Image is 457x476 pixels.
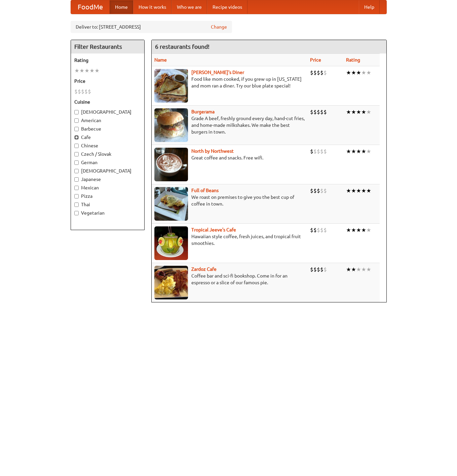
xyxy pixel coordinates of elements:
[191,188,219,193] b: Full of Beans
[317,226,320,234] li: $
[320,266,323,273] li: $
[74,194,79,198] input: Pizza
[74,211,79,215] input: Vegetarian
[84,67,89,74] li: ★
[361,69,366,76] li: ★
[74,176,141,183] label: Japanese
[74,117,141,124] label: American
[317,187,320,194] li: $
[74,168,141,174] label: [DEMOGRAPHIC_DATA]
[323,187,327,194] li: $
[313,108,317,116] li: $
[346,226,351,234] li: ★
[310,187,313,194] li: $
[74,193,141,199] label: Pizza
[191,109,215,114] a: Burgerama
[320,148,323,155] li: $
[74,169,79,173] input: [DEMOGRAPHIC_DATA]
[191,266,217,272] a: Zardoz Cafe
[74,160,79,165] input: German
[154,266,188,299] img: zardoz.jpg
[191,70,244,75] a: [PERSON_NAME]'s Diner
[317,108,320,116] li: $
[346,266,351,273] li: ★
[320,187,323,194] li: $
[88,88,91,95] li: $
[323,266,327,273] li: $
[172,0,207,14] a: Who we are
[74,118,79,123] input: American
[366,108,371,116] li: ★
[313,187,317,194] li: $
[356,69,361,76] li: ★
[323,148,327,155] li: $
[310,57,321,63] a: Price
[346,148,351,155] li: ★
[191,227,236,232] a: Tropical Jeeve's Cafe
[74,99,141,105] h5: Cuisine
[74,127,79,131] input: Barbecue
[94,67,100,74] li: ★
[351,187,356,194] li: ★
[346,187,351,194] li: ★
[154,108,188,142] img: burgerama.jpg
[351,108,356,116] li: ★
[74,142,141,149] label: Chinese
[74,210,141,216] label: Vegetarian
[366,187,371,194] li: ★
[154,187,188,221] img: beans.jpg
[78,88,81,95] li: $
[154,76,305,89] p: Food like mom cooked, if you grew up in [US_STATE] and mom ran a diner. Try our blue plate special!
[74,201,141,208] label: Thai
[74,109,141,115] label: [DEMOGRAPHIC_DATA]
[71,0,110,14] a: FoodMe
[74,186,79,190] input: Mexican
[366,226,371,234] li: ★
[81,88,84,95] li: $
[74,134,141,141] label: Cafe
[346,108,351,116] li: ★
[323,69,327,76] li: $
[366,148,371,155] li: ★
[320,108,323,116] li: $
[74,135,79,140] input: Cafe
[361,226,366,234] li: ★
[71,40,144,53] h4: Filter Restaurants
[356,266,361,273] li: ★
[361,187,366,194] li: ★
[84,88,88,95] li: $
[154,226,188,260] img: jeeves.jpg
[361,108,366,116] li: ★
[310,226,313,234] li: $
[191,148,234,154] b: North by Northwest
[155,43,210,50] ng-pluralize: 6 restaurants found!
[323,226,327,234] li: $
[74,144,79,148] input: Chinese
[110,0,133,14] a: Home
[320,69,323,76] li: $
[310,69,313,76] li: $
[71,21,232,33] div: Deliver to: [STREET_ADDRESS]
[313,226,317,234] li: $
[356,148,361,155] li: ★
[133,0,172,14] a: How it works
[320,226,323,234] li: $
[74,203,79,207] input: Thai
[323,108,327,116] li: $
[74,57,141,64] h5: Rating
[154,115,305,135] p: Grade A beef, freshly ground every day, hand-cut fries, and home-made milkshakes. We make the bes...
[313,266,317,273] li: $
[89,67,94,74] li: ★
[359,0,380,14] a: Help
[154,272,305,286] p: Coffee bar and sci-fi bookshop. Come in for an espresso or a slice of our famous pie.
[154,57,167,63] a: Name
[346,69,351,76] li: ★
[154,194,305,207] p: We roast on premises to give you the best cup of coffee in town.
[356,187,361,194] li: ★
[361,148,366,155] li: ★
[74,184,141,191] label: Mexican
[313,148,317,155] li: $
[154,233,305,247] p: Hawaiian style coffee, fresh juices, and tropical fruit smoothies.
